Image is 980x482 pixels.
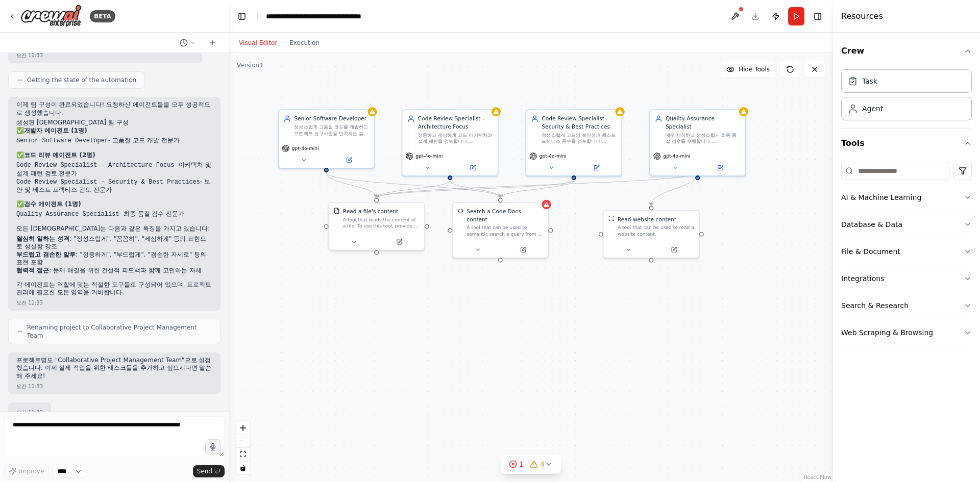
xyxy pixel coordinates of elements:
button: Improve [4,465,48,478]
p: ✅ [16,151,212,160]
div: 오전 11:33 [16,299,212,307]
li: - 최종 품질 검수 전문가 [16,210,212,219]
button: Open in side panel [501,245,545,255]
nav: breadcrumb [266,11,381,21]
span: gpt-4o-mini [415,153,443,159]
div: Read website content [618,215,676,223]
button: fit view [236,448,250,461]
button: Web Scraping & Browsing [841,319,972,346]
button: Hide left sidebar [235,9,249,23]
div: Task [862,76,877,86]
button: Open in side panel [327,156,371,165]
button: Click to speak your automation idea [205,439,220,454]
code: Quality Assurance Specialist [16,211,119,218]
strong: 개발자 에이전트 (1명) [24,127,87,134]
div: Crew [841,65,972,129]
span: 4 [540,459,545,469]
button: 14 [501,455,561,474]
strong: 협력적 접근 [16,267,49,274]
g: Edge from 598254ae-beda-4fcd-b4fa-35af154d40e7 to 75830a10-bb7b-4db6-9b28-4bbceab5b7ef [323,172,504,198]
li: : "정중하게", "부드럽게", "겸손한 자세로" 등의 표현 포함 [16,251,212,267]
button: Open in side panel [451,163,495,172]
h2: 생성된 [DEMOGRAPHIC_DATA] 팀 구성 [16,119,212,127]
div: Quality Assurance Specialist [666,115,741,130]
button: Start a new chat [204,37,220,49]
button: Open in side panel [377,237,421,246]
p: 각 에이전트는 역할에 맞는 적절한 도구들로 구성되어 있으며, 프로젝트 관리에 필요한 모든 영역을 커버합니다. [16,281,212,297]
li: - 아키텍처 및 설계 패턴 검토 전문가 [16,161,212,177]
img: Logo [20,5,82,28]
button: Search & Research [841,292,972,319]
div: Tools [841,158,972,354]
div: 정성스럽게 고품질 코드를 개발하고 프로젝트 요구사항을 만족하는 솔루션을 구현합니다. {project_requirements}에 따라 견고하고 확장 가능한 코드를 작성하며, 항... [294,124,369,136]
div: Senior Software Developer정성스럽게 고품질 코드를 개발하고 프로젝트 요구사항을 만족하는 솔루션을 구현합니다. {project_requirements}에 따... [278,110,375,169]
div: 오전 11:33 [16,383,212,390]
div: A tool that can be used to read a website content. [618,224,694,237]
span: Improve [19,467,44,475]
strong: 열심히 일하는 성격 [16,235,69,242]
div: React Flow controls [236,421,250,474]
button: Open in side panel [698,163,742,172]
button: zoom out [236,435,250,448]
g: Edge from 598254ae-beda-4fcd-b4fa-35af154d40e7 to d3c6d5d9-9adb-4be5-8135-9f04e76e5fca [323,172,381,198]
span: 1 [519,459,524,469]
div: Search a Code Docs content [467,208,543,223]
span: gpt-4o-mini [663,153,690,159]
span: Renaming project to Collaborative Project Management Team [27,323,212,340]
button: Send [193,465,225,477]
img: CodeDocsSearchTool [457,208,463,214]
button: Open in side panel [575,163,619,172]
span: Getting the state of the automation [27,76,136,84]
div: CodeDocsSearchToolSearch a Code Docs contentA tool that can be used to semantic search a query fr... [452,202,549,258]
div: A tool that can be used to semantic search a query from a Code Docs content. [467,224,543,237]
div: Code Review Specialist - Security & Best Practices [542,115,617,130]
div: Version 1 [237,61,263,69]
img: ScrapeWebsiteTool [608,215,615,221]
div: ScrapeWebsiteToolRead website contentA tool that can be used to read a website content. [603,210,699,259]
div: BETA [90,10,115,22]
button: Switch to previous chat [176,37,200,49]
div: Quality Assurance Specialist매우 세심하고 정성스럽게 최종 품질 검수를 수행합니다. {deliverables}에 대해 기능적 요구사항 만족도, 사용자 경... [649,110,746,176]
li: : 문제 해결을 위한 건설적 피드백과 함께 고민하는 자세 [16,267,212,275]
div: Code Review Specialist - Security & Best Practices정성스럽게 코드의 보안성과 베스트 프랙티스 준수를 검토합니다. {code_files}... [526,110,622,176]
g: Edge from 8d53d8ff-9ef8-4102-9a83-2a39ce80aaa4 to 1caec77e-a72f-48d2-be6d-7554d4948543 [647,172,701,206]
span: gpt-4o-mini [292,145,319,151]
div: 매우 세심하고 정성스럽게 최종 품질 검수를 수행합니다. {deliverables}에 대해 기능적 요구사항 만족도, 사용자 경험, 전체적인 완성도를 종합적으로 평가하며, 정중하... [666,132,741,144]
button: Crew [841,37,972,65]
div: 정성스럽게 코드의 보안성과 베스트 프랙티스 준수를 검토합니다. {code_files}에 대해 보안 취약점과 코딩 표준 준수 여부를 꼼꼼히 점검하며, 친근하고 이해하기 쉬운 방... [542,132,617,144]
div: 오전 11:33 [16,409,43,416]
h4: Resources [841,10,883,22]
button: Database & Data [841,211,972,238]
button: Open in side panel [652,245,696,255]
button: toggle interactivity [236,461,250,474]
button: Visual Editor [233,37,283,49]
span: gpt-4o-mini [540,153,567,159]
p: 프로젝트명도 "Collaborative Project Management Team"으로 설정했습니다. 이제 실제 작업을 위한 태스크들을 추가하고 싶으시다면 말씀해 주세요! [16,357,212,380]
span: Hide Tools [739,65,770,73]
strong: 부드럽고 겸손한 말투 [16,251,76,258]
img: FileReadTool [334,208,340,214]
code: Senior Software Developer [16,137,108,144]
div: Code Review Specialist - Architecture Focus [418,115,493,130]
p: ✅ [16,200,212,209]
code: Code Review Specialist - Security & Best Practices [16,179,200,186]
code: Code Review Specialist - Architecture Focus [16,162,175,169]
div: Agent [862,104,883,114]
g: Edge from 8d53d8ff-9ef8-4102-9a83-2a39ce80aaa4 to d3c6d5d9-9adb-4be5-8135-9f04e76e5fca [373,172,701,198]
button: Integrations [841,265,972,292]
li: - 고품질 코드 개발 전문가 [16,137,212,145]
div: Code Review Specialist - Architecture Focus정중하고 세심하게 코드 아키텍처와 설계 패턴을 검토합니다. {code_files}에 대해 구조적 ... [402,110,498,176]
button: zoom in [236,421,250,435]
div: 정중하고 세심하게 코드 아키텍처와 설계 패턴을 검토합니다. {code_files}에 대해 구조적 개선점과 성능 최적화 방안을 부드럽게 제안하며, 항상 겸손한 자세로 건설적인 ... [418,132,493,144]
p: 모든 [DEMOGRAPHIC_DATA]는 다음과 같은 특징을 가지고 있습니다: [16,225,212,233]
a: React Flow attribution [804,474,831,480]
li: - 보안 및 베스트 프랙티스 검토 전문가 [16,178,212,194]
p: 이제 팀 구성이 완료되었습니다! 요청하신 에이전트들을 모두 성공적으로 생성했습니다. [16,101,212,117]
div: Read a file's content [343,208,399,215]
span: Send [197,467,212,475]
strong: 검수 에이전트 (1명) [24,200,81,208]
button: Tools [841,129,972,158]
div: A tool that reads the content of a file. To use this tool, provide a 'file_path' parameter with t... [343,217,420,229]
strong: 코드 리뷰 에이전트 (2명) [24,151,95,159]
div: Senior Software Developer [294,115,369,122]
